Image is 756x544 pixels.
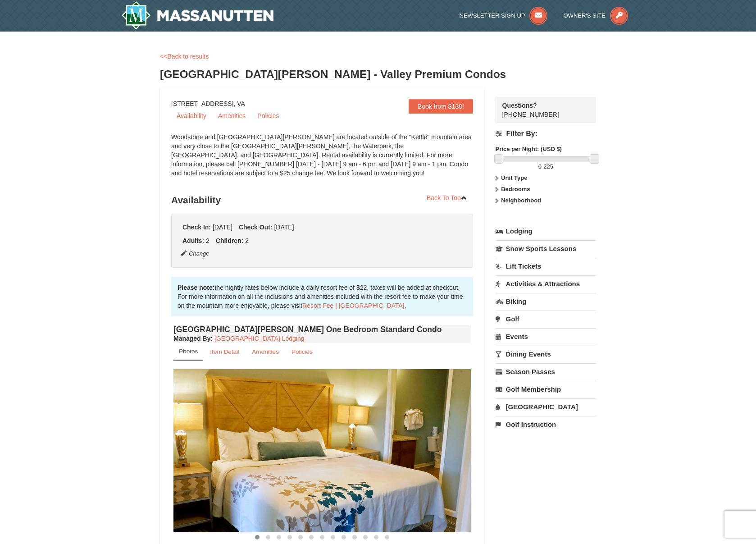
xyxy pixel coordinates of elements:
[216,237,243,244] strong: Children:
[496,240,596,257] a: Snow Sports Lessons
[160,65,596,83] h3: [GEOGRAPHIC_DATA][PERSON_NAME] - Valley Premium Condos
[173,343,203,361] a: Photos
[302,302,404,309] a: Resort Fee | [GEOGRAPHIC_DATA]
[171,277,473,316] div: the nightly rates below include a daily resort fee of $22, taxes will be added at checkout. For m...
[286,343,319,361] a: Policies
[538,163,542,170] span: 0
[178,284,214,291] strong: Please note:
[171,109,212,123] a: Availability
[496,275,596,292] a: Activities & Attractions
[213,224,232,231] span: [DATE]
[501,197,541,204] strong: Neighborhood
[182,224,211,231] strong: Check In:
[214,335,304,342] a: [GEOGRAPHIC_DATA] Lodging
[160,53,209,60] a: <<Back to results
[496,328,596,345] a: Events
[496,416,596,433] a: Golf Instruction
[496,381,596,398] a: Golf Membership
[173,369,471,532] img: 18876286-121-55434444.jpg
[496,130,596,138] h4: Filter By:
[182,237,204,244] strong: Adults:
[501,186,530,192] strong: Bedrooms
[179,348,198,355] small: Photos
[246,343,285,361] a: Amenities
[496,398,596,415] a: [GEOGRAPHIC_DATA]
[496,162,596,171] label: -
[252,348,279,355] small: Amenities
[496,223,596,239] a: Lodging
[252,109,284,123] a: Policies
[409,99,473,114] a: Book from $138!
[496,258,596,274] a: Lift Tickets
[496,293,596,310] a: Biking
[274,224,294,231] span: [DATE]
[121,1,273,30] img: Massanutten Resort Logo
[180,249,210,259] button: Change
[496,363,596,380] a: Season Passes
[245,237,249,244] span: 2
[173,325,471,334] h4: [GEOGRAPHIC_DATA][PERSON_NAME] One Bedroom Standard Condo
[496,311,596,327] a: Golf
[239,224,273,231] strong: Check Out:
[460,12,525,19] span: Newsletter Sign Up
[206,237,209,244] span: 2
[460,12,548,19] a: Newsletter Sign Up
[496,346,596,362] a: Dining Events
[121,1,273,30] a: Massanutten Resort
[171,133,473,187] div: Woodstone and [GEOGRAPHIC_DATA][PERSON_NAME] are located outside of the "Kettle" mountain area an...
[173,335,210,342] span: Managed By
[291,348,313,355] small: Policies
[564,12,606,19] span: Owner's Site
[501,174,527,181] strong: Unit Type
[496,146,562,152] strong: Price per Night: (USD $)
[502,101,580,118] span: [PHONE_NUMBER]
[564,12,628,19] a: Owner's Site
[502,102,537,109] strong: Questions?
[171,191,473,209] h3: Availability
[173,335,213,342] strong: :
[204,343,245,361] a: Item Detail
[210,348,239,355] small: Item Detail
[543,163,553,170] span: 225
[421,191,473,205] a: Back To Top
[213,109,251,123] a: Amenities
